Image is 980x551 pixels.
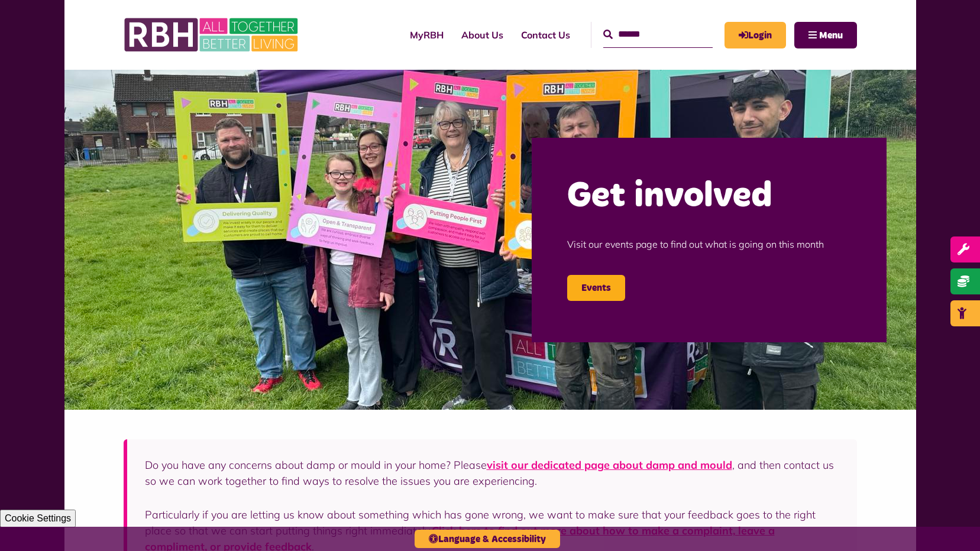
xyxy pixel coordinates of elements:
img: Image (22) [64,70,916,410]
a: MyRBH [725,22,786,48]
button: Navigation [794,22,857,48]
p: Visit our events page to find out what is going on this month [567,219,851,269]
a: About Us [452,19,512,51]
img: RBH [124,12,301,58]
a: Contact Us [512,19,579,51]
h2: Get involved [567,173,851,219]
button: Language & Accessibility [415,530,560,548]
a: MyRBH [401,19,452,51]
a: Events [567,275,625,301]
p: Do you have any concerns about damp or mould in your home? Please , and then contact us so we can... [145,457,839,489]
span: Menu [819,31,843,40]
a: visit our dedicated page about damp and mould [487,458,732,472]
